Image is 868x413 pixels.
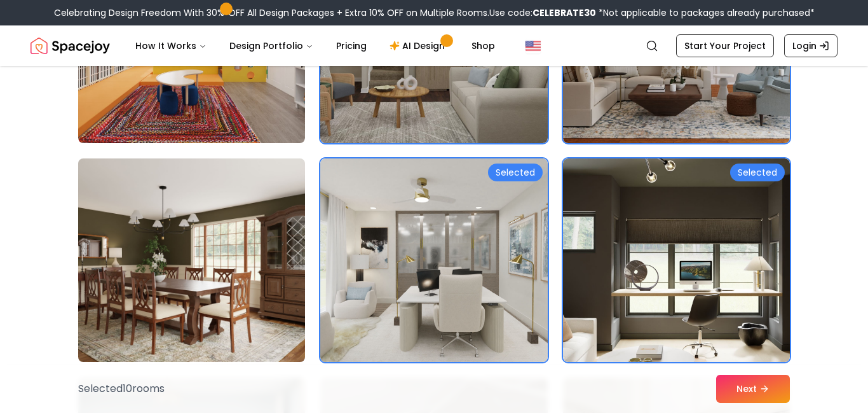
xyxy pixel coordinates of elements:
img: Spacejoy Logo [31,33,110,59]
div: Selected [730,164,785,181]
a: Shop [461,33,505,59]
button: Next [716,375,790,403]
div: Selected [488,164,543,181]
button: Design Portfolio [219,33,323,59]
button: How It Works [125,33,217,59]
p: Selected 10 room s [78,381,165,396]
img: United States [526,38,541,53]
div: Celebrating Design Freedom With 30% OFF All Design Packages + Extra 10% OFF on Multiple Rooms. [54,6,815,19]
a: Login [784,34,837,57]
nav: Global [31,25,837,66]
img: Room room-10 [72,153,311,367]
img: Room room-12 [563,158,790,362]
a: AI Design [379,33,459,59]
span: Use code: [489,6,596,19]
nav: Main [125,33,505,59]
span: *Not applicable to packages already purchased* [596,6,815,19]
a: Pricing [326,33,377,59]
b: CELEBRATE30 [532,6,596,19]
img: Room room-11 [320,158,547,362]
a: Spacejoy [31,33,110,59]
a: Start Your Project [676,34,774,57]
